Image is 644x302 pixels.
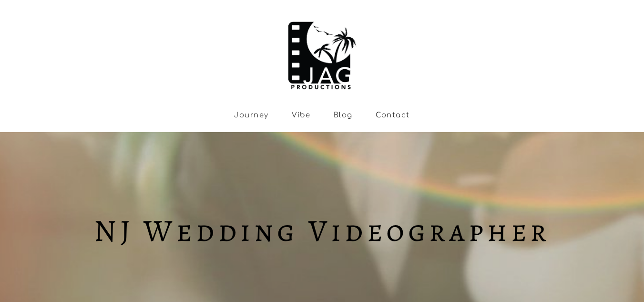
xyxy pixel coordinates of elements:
[376,111,409,120] a: Contact
[284,13,359,92] img: NJ Wedding Videographer | JAG Productions
[13,217,631,244] h1: NJ Wedding Videographer
[334,111,353,120] a: Blog
[292,111,310,120] a: Vibe
[234,111,268,120] a: Journey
